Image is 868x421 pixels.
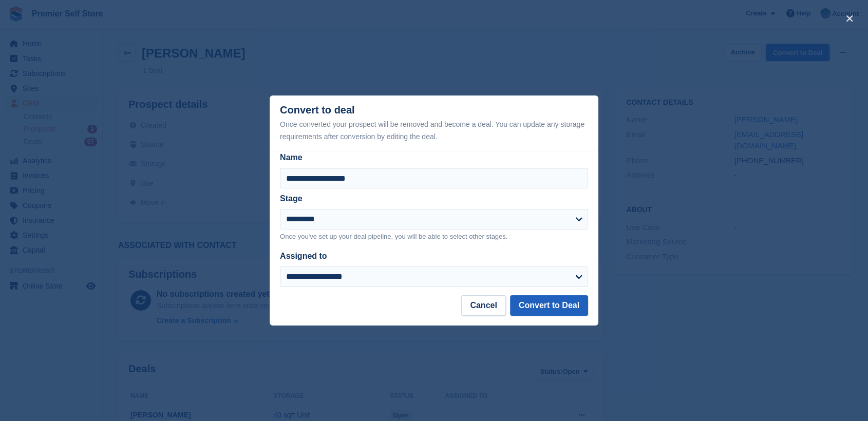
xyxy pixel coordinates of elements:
div: Convert to deal [280,104,588,143]
label: Stage [280,194,303,203]
label: Assigned to [280,252,327,260]
button: Convert to Deal [510,295,588,316]
div: Once converted your prospect will be removed and become a deal. You can update any storage requir... [280,118,588,143]
button: Cancel [461,295,505,316]
label: Name [280,151,588,164]
p: Once you've set up your deal pipeline, you will be able to select other stages. [280,232,588,242]
button: close [841,10,858,27]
